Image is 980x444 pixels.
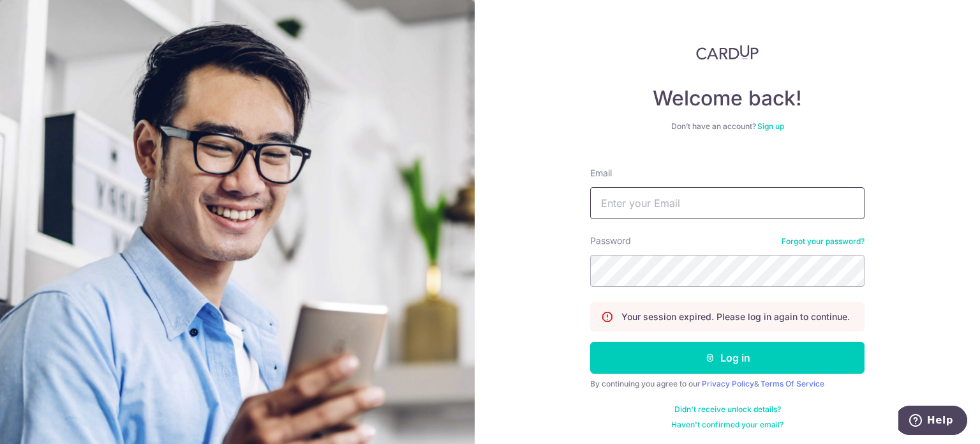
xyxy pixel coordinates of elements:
div: By continuing you agree to our & [590,379,865,389]
a: Forgot your password? [782,236,865,247]
a: Sign up [757,121,784,131]
span: Help [29,9,55,20]
div: Don’t have an account? [590,121,865,132]
p: Your session expired. Please log in again to continue. [621,310,850,323]
a: Didn't receive unlock details? [674,404,781,415]
label: Email [590,167,612,180]
img: CardUp Logo [696,45,759,60]
a: Haven't confirmed your email? [671,420,783,430]
label: Password [590,234,631,247]
a: Privacy Policy [702,379,754,388]
a: Terms Of Service [761,379,824,388]
h4: Welcome back! [590,86,865,111]
input: Enter your Email [590,187,865,219]
iframe: Opens a widget where you can find more information [898,406,967,438]
button: Log in [590,342,865,374]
